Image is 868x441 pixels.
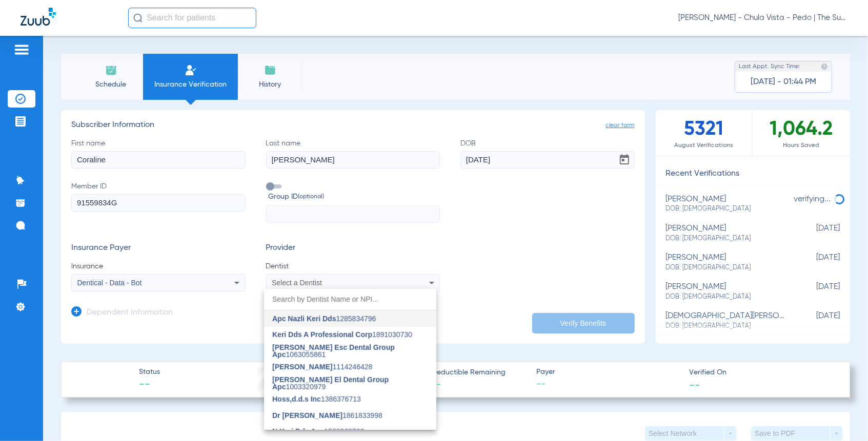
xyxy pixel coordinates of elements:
[272,376,428,390] span: 1003320979
[272,428,324,436] span: N Keri Dds Apc
[272,428,364,435] span: 1588969703
[272,364,372,371] span: 1114246428
[272,343,395,359] span: [PERSON_NAME] Esc Dental Group Apc
[272,411,342,419] span: Dr [PERSON_NAME]
[272,363,332,371] span: [PERSON_NAME]
[272,314,336,323] span: Apc Nazli Keri Dds
[272,331,372,339] span: Keri Dds A Professional Corp
[272,344,428,358] span: 1063055861
[272,375,389,391] span: [PERSON_NAME] El Dental Group Apc
[272,395,321,404] span: Hoss,d.d.s Inc
[272,412,382,419] span: 1861833998
[264,289,436,310] input: dropdown search
[272,315,376,322] span: 1285834796
[272,396,361,403] span: 1386376713
[817,392,868,441] iframe: Chat Widget
[272,331,412,339] span: 1891030730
